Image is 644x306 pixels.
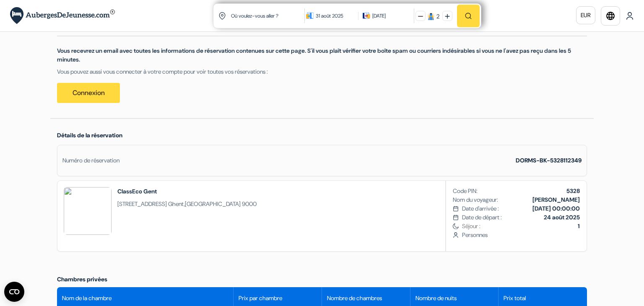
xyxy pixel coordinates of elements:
img: calendarIcon icon [363,12,370,19]
img: UjQKNAI0U2kEMQNm [64,187,112,235]
span: [STREET_ADDRESS] [117,200,167,208]
h2: ClassEco Gent [117,187,257,195]
img: plus [445,14,450,19]
img: calendarIcon icon [306,12,314,19]
img: location icon [218,12,226,20]
span: Date de départ : [462,213,502,222]
b: 1 [578,222,580,230]
a: EUR [576,6,595,24]
b: 5328 [566,187,580,195]
img: guest icon [427,13,435,20]
span: Personnes [462,231,580,239]
b: [PERSON_NAME] [532,196,580,203]
span: Prix total [504,294,526,303]
div: 31 août 2025 [316,12,354,20]
span: Date d'arrivée : [462,204,499,213]
span: Détails de la réservation [57,131,122,139]
img: User Icon [626,12,634,20]
img: AubergesDeJeunesse.com [10,7,115,24]
span: Nom du voyageur: [453,195,498,204]
span: Nom de la chambre [62,294,112,303]
strong: DORMS-BK-5328112349 [516,157,582,164]
span: 9000 [242,200,257,208]
span: Code PIN: [453,187,478,195]
i: language [605,11,615,21]
span: Nombre de chambres [327,294,382,303]
span: Ghent [168,200,184,208]
b: 24 août 2025 [544,213,580,221]
div: [DATE] [372,12,386,20]
button: Ouvrir le widget CMP [4,282,24,302]
a: language [601,6,620,26]
input: Ville, université ou logement [230,5,306,26]
div: 2 [436,12,439,21]
p: Vous pouvez aussi vous connecter à votre compte pour voir toutes vos réservations : [57,67,587,76]
div: Numéro de réservation [62,156,119,165]
span: Nombre de nuits [415,294,457,303]
span: Chambres privées [57,275,107,283]
span: , [117,200,257,208]
p: Vous recevrez un email avec toutes les informations de réservation contenues sur cette page. S'il... [57,46,587,64]
b: [DATE] 00:00:00 [532,205,580,212]
img: minus [418,14,423,19]
a: Connexion [57,83,120,103]
span: [GEOGRAPHIC_DATA] [185,200,241,208]
span: Prix par chambre [239,294,282,303]
span: Séjour : [462,222,580,231]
